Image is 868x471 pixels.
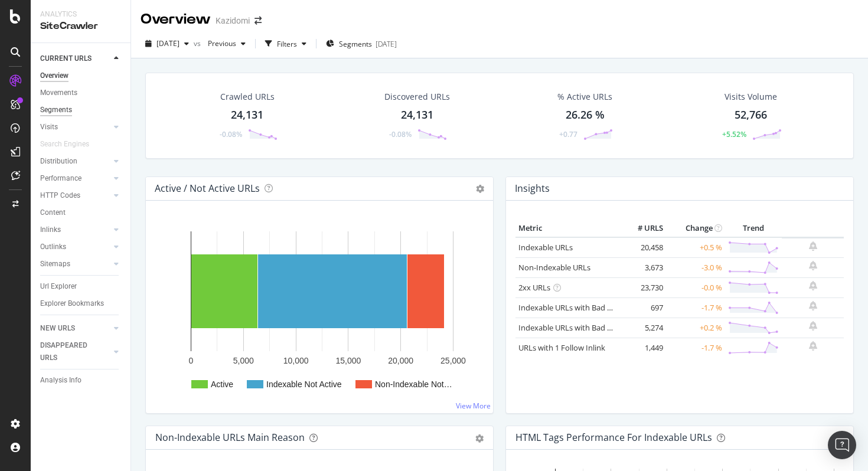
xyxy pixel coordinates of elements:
[666,338,725,358] td: -1.7 %
[203,34,250,53] button: Previous
[156,38,180,48] span: 2025 Sep. 10th
[40,87,122,99] a: Movements
[260,34,311,53] button: Filters
[40,9,121,19] div: Analytics
[476,185,484,193] i: Options
[40,297,104,310] div: Explorer Bookmarks
[220,91,275,103] div: Crawled URLs
[40,374,122,387] a: Analysis Info
[40,207,66,219] div: Content
[809,341,817,351] div: bell-plus
[40,189,110,202] a: HTTP Codes
[155,181,260,197] h4: Active / Not Active URLs
[566,107,605,123] div: 26.26 %
[515,431,712,443] div: HTML Tags Performance for Indexable URLs
[475,434,484,443] div: gear
[40,70,68,82] div: Overview
[155,431,305,443] div: Non-Indexable URLs Main Reason
[40,104,122,116] a: Segments
[725,91,777,103] div: Visits Volume
[619,257,666,277] td: 3,673
[40,53,110,65] a: CURRENT URLS
[40,207,122,219] a: Content
[559,129,577,139] div: +0.77
[40,189,80,202] div: HTTP Codes
[384,91,450,103] div: Discovered URLs
[40,121,58,133] div: Visits
[619,237,666,258] td: 20,458
[735,107,767,123] div: 52,766
[266,380,342,389] text: Indexable Not Active
[40,339,110,364] a: DISAPPEARED URLS
[518,322,647,333] a: Indexable URLs with Bad Description
[376,39,397,49] div: [DATE]
[40,241,66,253] div: Outlinks
[40,138,101,151] a: Search Engines
[619,318,666,338] td: 5,274
[375,380,452,389] text: Non-Indexable Not…
[809,321,817,331] div: bell-plus
[809,241,817,251] div: bell-plus
[722,129,746,139] div: +5.52%
[40,258,70,270] div: Sitemaps
[194,38,203,48] span: vs
[619,277,666,297] td: 23,730
[220,129,242,139] div: -0.08%
[339,39,372,49] span: Segments
[335,356,361,365] text: 15,000
[515,181,550,197] h4: Insights
[619,220,666,237] th: # URLS
[254,17,262,25] div: arrow-right-arrow-left
[809,301,817,310] div: bell-plus
[666,277,725,297] td: -0.0 %
[40,155,77,168] div: Distribution
[518,282,550,293] a: 2xx URLs
[40,155,110,168] a: Distribution
[666,237,725,258] td: +0.5 %
[40,70,122,82] a: Overview
[666,220,725,237] th: Change
[40,224,110,236] a: Inlinks
[40,104,72,116] div: Segments
[40,322,110,335] a: NEW URLS
[809,281,817,290] div: bell-plus
[518,242,573,253] a: Indexable URLs
[40,172,110,185] a: Performance
[666,318,725,338] td: +0.2 %
[40,297,122,310] a: Explorer Bookmarks
[40,87,77,99] div: Movements
[40,241,110,253] a: Outlinks
[40,258,110,270] a: Sitemaps
[40,121,110,133] a: Visits
[518,262,590,273] a: Non-Indexable URLs
[141,9,211,30] div: Overview
[557,91,612,103] div: % Active URLs
[40,280,122,293] a: Url Explorer
[440,356,466,365] text: 25,000
[40,53,92,65] div: CURRENT URLS
[809,261,817,270] div: bell-plus
[40,280,77,293] div: Url Explorer
[619,297,666,318] td: 697
[233,356,254,365] text: 5,000
[40,172,81,185] div: Performance
[828,431,856,459] div: Open Intercom Messenger
[518,342,605,353] a: URLs with 1 Follow Inlink
[40,138,89,151] div: Search Engines
[216,15,250,27] div: Kazidomi
[619,338,666,358] td: 1,449
[40,19,121,33] div: SiteCrawler
[277,39,297,49] div: Filters
[155,220,484,404] svg: A chart.
[456,401,491,411] a: View More
[189,356,194,365] text: 0
[725,220,782,237] th: Trend
[40,224,61,236] div: Inlinks
[211,380,233,389] text: Active
[321,34,402,53] button: Segments[DATE]
[40,374,81,387] div: Analysis Info
[388,356,413,365] text: 20,000
[283,356,309,365] text: 10,000
[666,297,725,318] td: -1.7 %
